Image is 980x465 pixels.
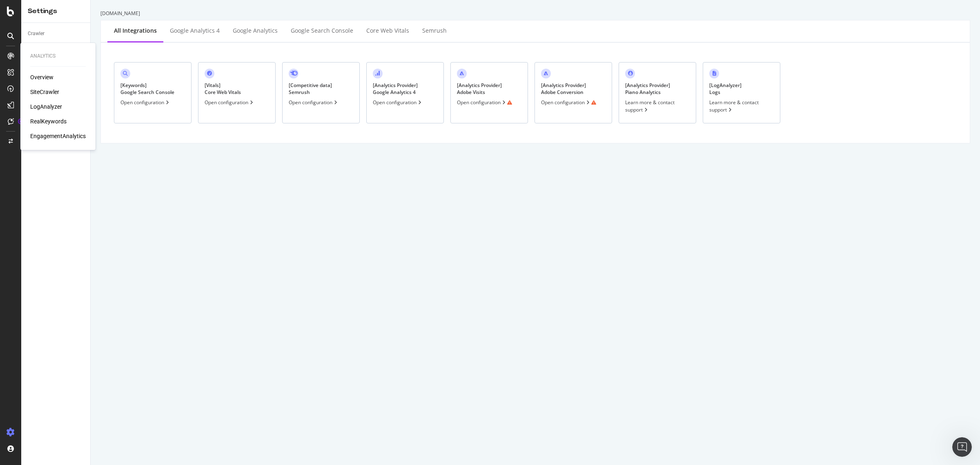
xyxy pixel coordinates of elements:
[205,82,241,96] div: [ Vitals ] Core Web Vitals
[28,7,84,16] div: Settings
[30,73,53,81] a: Overview
[30,103,62,111] a: LogAnalyzer
[291,27,353,35] div: Google Search Console
[120,82,174,96] div: [ Keywords ] Google Search Console
[625,82,670,96] div: [ Analytics Provider ] Piano Analytics
[366,27,409,35] div: Core Web Vitals
[114,27,157,35] div: All integrations
[30,117,67,125] a: RealKeywords
[422,27,447,35] div: Semrush
[289,99,339,106] div: Open configuration
[457,82,502,96] div: [ Analytics Provider ] Adobe Visits
[373,82,418,96] div: [ Analytics Provider ] Google Analytics 4
[625,99,690,113] div: Learn more & contact support
[709,99,774,113] div: Learn more & contact support
[205,99,255,106] div: Open configuration
[952,437,972,457] iframe: Intercom live chat
[233,27,278,35] div: Google Analytics
[373,99,423,106] div: Open configuration
[541,99,596,106] div: Open configuration
[28,41,49,50] div: Keywords
[17,118,24,125] div: Tooltip anchor
[30,53,86,60] div: Analytics
[170,27,220,35] div: Google Analytics 4
[30,88,59,96] a: SiteCrawler
[120,99,171,106] div: Open configuration
[28,29,85,38] a: Crawler
[457,99,512,106] div: Open configuration
[541,82,586,96] div: [ Analytics Provider ] Adobe Conversion
[28,41,85,50] a: Keywords
[709,82,742,96] div: [ LogAnalyzer ] Logs
[28,29,45,38] div: Crawler
[30,132,86,140] a: EngagementAnalytics
[100,10,970,17] div: [DOMAIN_NAME]
[289,82,332,96] div: [ Competitive data ] Semrush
